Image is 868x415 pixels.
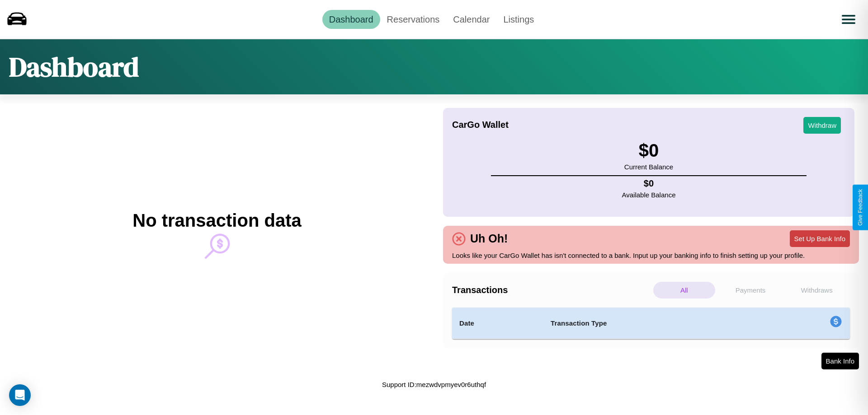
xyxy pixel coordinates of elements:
a: Dashboard [322,10,380,29]
h2: No transaction data [132,210,301,231]
p: Looks like your CarGo Wallet has isn't connected to a bank. Input up your banking info to finish ... [452,249,850,261]
p: Current Balance [624,161,673,173]
button: Bank Info [821,353,859,369]
a: Reservations [380,10,447,29]
button: Open menu [836,7,861,32]
h1: Dashboard [9,48,139,85]
div: Give Feedback [857,189,863,226]
button: Set Up Bank Info [790,230,850,247]
p: All [653,282,715,298]
h4: Uh Oh! [466,232,512,245]
h4: Transactions [452,285,651,295]
a: Calendar [446,10,496,29]
button: Withdraw [803,117,841,134]
p: Available Balance [622,189,676,201]
a: Listings [496,10,541,29]
table: simple table [452,308,850,339]
h4: Transaction Type [551,318,756,329]
p: Withdraws [786,282,848,298]
h3: $ 0 [624,140,673,161]
h4: $ 0 [622,178,676,189]
p: Payments [720,282,782,298]
p: Support ID: mezwdvpmyev0r6uthqf [382,378,486,391]
div: Open Intercom Messenger [9,384,31,406]
h4: CarGo Wallet [452,120,509,130]
h4: Date [459,318,536,329]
